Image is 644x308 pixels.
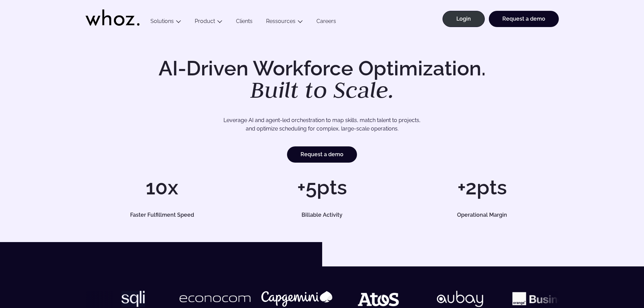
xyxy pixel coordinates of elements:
button: Ressources [259,18,310,27]
h5: Billable Activity [253,212,391,218]
a: Product [195,18,215,24]
em: Built to Scale. [250,75,394,104]
button: Product [188,18,229,27]
h5: Faster Fulfillment Speed [93,212,231,218]
a: Request a demo [489,11,559,27]
a: Ressources [266,18,295,24]
a: Clients [229,18,259,27]
h1: 10x [86,177,239,197]
h1: +5pts [245,177,399,197]
p: Leverage AI and agent-led orchestration to map skills, match talent to projects, and optimize sch... [109,116,535,133]
a: Careers [310,18,343,27]
h5: Operational Margin [413,212,551,218]
a: Login [443,11,485,27]
h1: AI-Driven Workforce Optimization. [149,58,495,101]
h1: +2pts [405,177,558,197]
a: Request a demo [287,146,357,163]
button: Solutions [144,18,188,27]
